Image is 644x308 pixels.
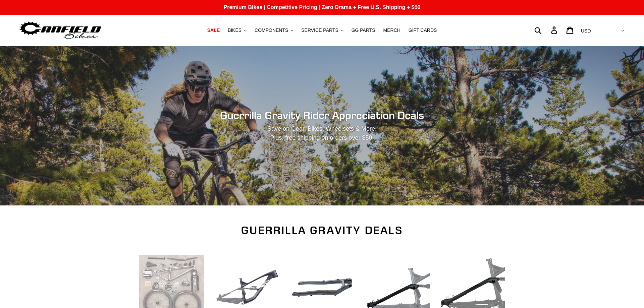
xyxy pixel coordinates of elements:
[224,26,250,35] button: BIKES
[255,27,288,33] span: COMPONENTS
[139,224,505,237] h2: Guerrilla Gravity Deals
[405,26,440,35] a: GIFT CARDS
[207,27,220,33] span: SALE
[380,26,404,35] a: MERCH
[251,26,297,35] button: COMPONENTS
[185,124,459,142] p: Save on Gear, Bikes, Wheelsets & More. Plus, free shipping on orders over $50.
[301,27,338,33] span: SERVICE PARTS
[139,109,505,122] h2: Guerrilla Gravity Rider Appreciation Deals
[204,26,223,35] a: SALE
[18,20,102,41] img: Canfield Bikes
[228,27,241,33] span: BIKES
[352,27,375,33] span: GG PARTS
[298,26,346,35] button: SERVICE PARTS
[409,27,437,33] span: GIFT CARDS
[348,26,379,35] a: GG PARTS
[538,23,555,38] input: Search
[383,27,400,33] span: MERCH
